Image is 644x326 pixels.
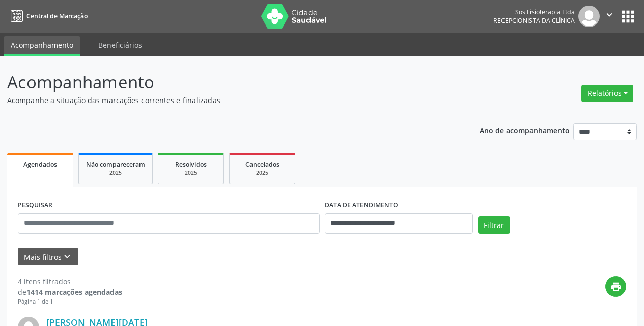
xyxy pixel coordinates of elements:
[165,169,216,177] div: 2025
[4,36,80,56] a: Acompanhamento
[26,12,88,20] span: Central de Marcação
[91,36,149,54] a: Beneficiários
[600,6,619,27] button: 
[18,276,122,287] div: 4 itens filtrados
[493,16,575,25] span: Recepcionista da clínica
[7,95,448,106] p: Acompanhe a situação das marcações correntes e finalizadas
[7,8,88,24] a: Central de Marcação
[18,197,52,213] label: PESQUISAR
[237,169,288,177] div: 2025
[605,276,626,297] button: print
[581,85,633,102] button: Relatórios
[86,160,145,169] span: Não compareceram
[610,281,622,292] i: print
[18,248,78,266] button: Mais filtroskeyboard_arrow_down
[26,287,122,297] strong: 1414 marcações agendadas
[619,8,637,26] button: apps
[493,8,575,16] div: Sos Fisioterapia Ltda
[578,6,600,27] img: img
[18,297,122,306] div: Página 1 de 1
[86,169,145,177] div: 2025
[480,123,570,136] p: Ano de acompanhamento
[23,160,57,169] span: Agendados
[325,197,398,213] label: DATA DE ATENDIMENTO
[175,160,207,169] span: Resolvidos
[7,69,448,95] p: Acompanhamento
[245,160,279,169] span: Cancelados
[478,216,510,234] button: Filtrar
[18,287,122,297] div: de
[62,251,73,262] i: keyboard_arrow_down
[604,9,615,20] i: 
